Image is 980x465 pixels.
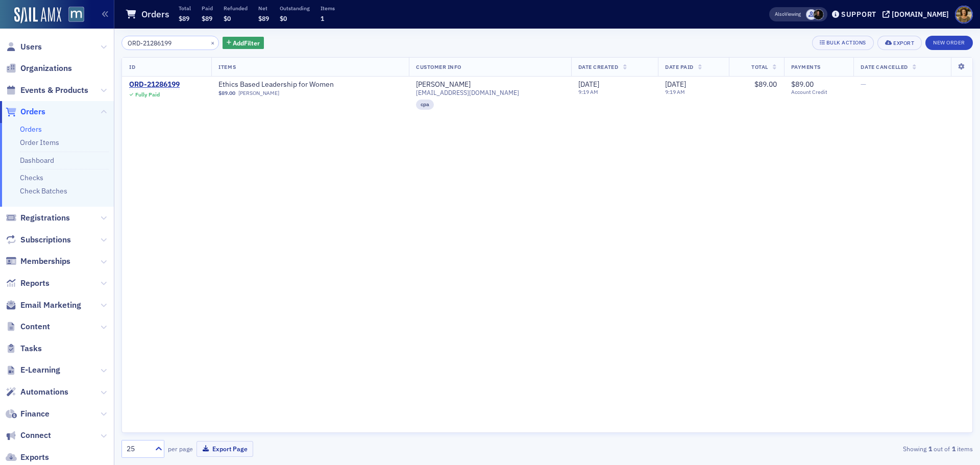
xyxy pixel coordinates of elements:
span: $89 [202,14,212,22]
span: Exports [20,452,49,463]
a: [PERSON_NAME] [238,90,279,96]
button: Bulk Actions [812,36,874,50]
span: 1 [321,14,324,22]
span: — [861,80,866,89]
a: Registrations [6,212,70,224]
button: AddFilter [223,37,264,50]
span: Reports [20,278,50,289]
a: Checks [20,173,43,182]
span: Profile [955,6,973,23]
a: Memberships [6,256,70,267]
span: Organizations [20,63,72,74]
a: Subscriptions [6,234,71,246]
span: $89.00 [218,90,235,96]
span: Account Credit [791,89,847,95]
strong: 1 [926,444,934,453]
span: Events & Products [20,85,88,96]
div: 25 [127,444,149,454]
span: Lauren McDonough [813,9,824,20]
a: Check Batches [20,186,67,195]
span: Content [20,321,50,332]
span: Customer Info [416,63,461,70]
a: Orders [20,125,42,134]
span: Add Filter [233,38,260,47]
a: Connect [6,430,51,441]
span: Orders [20,106,45,117]
div: Export [893,40,914,46]
span: $89.00 [754,80,777,89]
span: Justin Chase [806,9,817,20]
span: Viewing [775,11,801,18]
time: 9:19 AM [578,88,598,95]
input: Search… [121,36,219,50]
a: Finance [6,408,50,420]
a: Reports [6,278,50,289]
span: [DATE] [665,80,686,89]
span: Registrations [20,212,70,224]
div: Bulk Actions [826,40,866,45]
button: New Order [925,36,973,50]
a: View Homepage [61,7,84,24]
a: Dashboard [20,156,54,165]
img: SailAMX [68,7,84,22]
a: Orders [6,106,45,117]
a: [PERSON_NAME] [416,80,471,89]
span: $0 [224,14,231,22]
p: Outstanding [280,5,310,12]
span: [DATE] [578,80,599,89]
a: Tasks [6,343,42,354]
span: $89.00 [791,80,814,89]
strong: 1 [950,444,957,453]
div: Support [841,10,876,19]
img: SailAMX [14,7,61,23]
span: Total [751,63,768,70]
a: Organizations [6,63,72,74]
span: Automations [20,386,68,398]
time: 9:19 AM [665,88,685,95]
p: Refunded [224,5,248,12]
h1: Orders [141,8,169,20]
a: E-Learning [6,364,60,376]
a: Ethics Based Leadership for Women [218,80,347,89]
span: Date Created [578,63,618,70]
p: Net [258,5,269,12]
button: Export [877,36,922,50]
div: cpa [416,100,434,110]
div: Fully Paid [135,91,160,98]
label: per page [168,444,193,453]
div: [DOMAIN_NAME] [892,10,949,19]
a: Automations [6,386,68,398]
span: $89 [179,14,189,22]
div: Also [775,11,785,17]
a: Order Items [20,138,59,147]
a: Exports [6,452,49,463]
span: Connect [20,430,51,441]
span: E-Learning [20,364,60,376]
span: Users [20,41,42,53]
span: [EMAIL_ADDRESS][DOMAIN_NAME] [416,89,519,96]
a: Events & Products [6,85,88,96]
span: Date Paid [665,63,694,70]
span: ID [129,63,135,70]
span: Payments [791,63,821,70]
a: Users [6,41,42,53]
a: Email Marketing [6,300,81,311]
button: [DOMAIN_NAME] [883,11,952,18]
a: New Order [925,37,973,46]
span: Memberships [20,256,70,267]
span: Finance [20,408,50,420]
p: Paid [202,5,213,12]
a: ORD-21286199 [129,80,180,89]
span: $0 [280,14,287,22]
span: Email Marketing [20,300,81,311]
a: Content [6,321,50,332]
span: Items [218,63,236,70]
span: Tasks [20,343,42,354]
p: Total [179,5,191,12]
p: Items [321,5,335,12]
span: Date Cancelled [861,63,908,70]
